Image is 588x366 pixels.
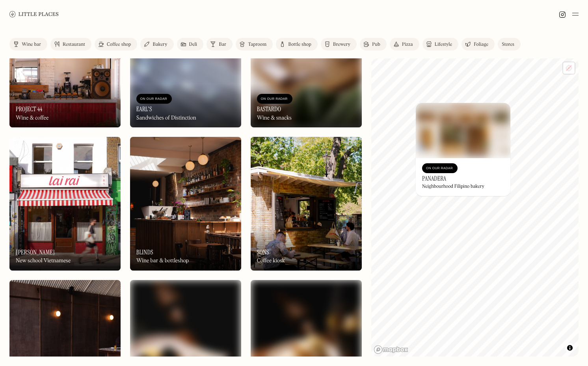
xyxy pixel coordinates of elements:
a: Bakery [140,38,173,50]
div: Taproom [248,42,266,47]
h3: [PERSON_NAME] [16,248,55,256]
a: Mapbox homepage [374,345,408,354]
div: Deli [189,42,197,47]
h3: Sons [257,248,269,256]
img: Lai Rai [9,137,121,270]
div: Coffee kiosk [257,258,285,264]
h3: Bastardo [257,105,281,113]
div: Brewery [333,42,350,47]
img: Panadera [416,103,510,158]
h3: Panadera [422,175,446,182]
h3: Blinds [136,248,153,256]
img: Blinds [130,137,241,270]
a: Restaurant [50,38,91,50]
a: Lifestyle [422,38,458,50]
a: SonsSonsSonsCoffee kiosk [251,137,362,270]
a: Taproom [236,38,273,50]
canvas: Map [371,58,579,357]
a: Brewery [321,38,357,50]
div: On Our Radar [426,164,454,172]
button: Location not available [563,62,575,74]
div: Bar [219,42,226,47]
a: Pizza [390,38,419,50]
a: Bottle shop [276,38,318,50]
a: Wine bar [9,38,47,50]
a: Deli [177,38,204,50]
a: Coffee shop [95,38,137,50]
a: Lai RaiLai Rai[PERSON_NAME]New school Vietnamese [9,137,121,270]
div: Restaurant [63,42,85,47]
h3: Project 44 [16,105,43,113]
a: Pub [360,38,387,50]
div: Pizza [402,42,413,47]
div: Pub [372,42,380,47]
div: New school Vietnamese [16,258,71,264]
div: Bottle shop [288,42,311,47]
div: Neighbourhood Filipino bakery [422,184,484,189]
div: Wine bar [22,42,41,47]
div: Wine bar & bottleshop [136,258,189,264]
a: Stores [498,38,521,50]
div: Foliage [474,42,488,47]
div: Wine & coffee [16,115,48,121]
div: Bakery [153,42,167,47]
div: On Our Radar [261,95,288,103]
a: Foliage [461,38,495,50]
div: Sandwiches of Distinction [136,115,196,121]
span: Toggle attribution [568,344,572,352]
h3: Earl's [136,105,152,113]
div: Lifestyle [435,42,452,47]
div: Stores [502,42,514,47]
div: Coffee shop [107,42,131,47]
a: Bar [207,38,233,50]
a: PanaderaPanaderaOn Our RadarPanaderaNeighbourhood Filipino bakery [416,103,510,196]
a: BlindsBlindsBlindsWine bar & bottleshop [130,137,241,270]
div: On Our Radar [140,95,168,103]
button: Toggle attribution [565,343,575,353]
img: Sons [251,137,362,270]
div: Wine & snacks [257,115,292,121]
